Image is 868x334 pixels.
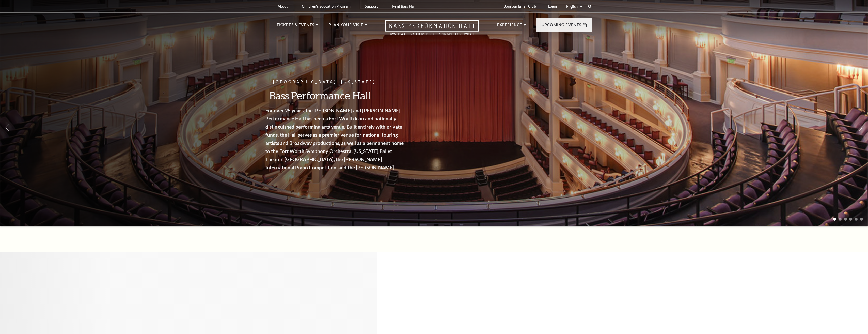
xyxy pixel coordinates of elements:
[275,89,414,102] h3: Bass Performance Hall
[392,4,416,8] p: Rent Bass Hall
[365,4,378,8] p: Support
[275,108,413,170] strong: For over 25 years, the [PERSON_NAME] and [PERSON_NAME] Performance Hall has been a Fort Worth ico...
[277,22,315,31] p: Tickets & Events
[497,22,523,31] p: Experience
[542,22,582,31] p: Upcoming Events
[329,22,364,31] p: Plan Your Visit
[275,79,414,85] p: [GEOGRAPHIC_DATA], [US_STATE]
[302,4,351,8] p: Children's Education Program
[278,4,288,8] p: About
[565,4,583,9] select: Select:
